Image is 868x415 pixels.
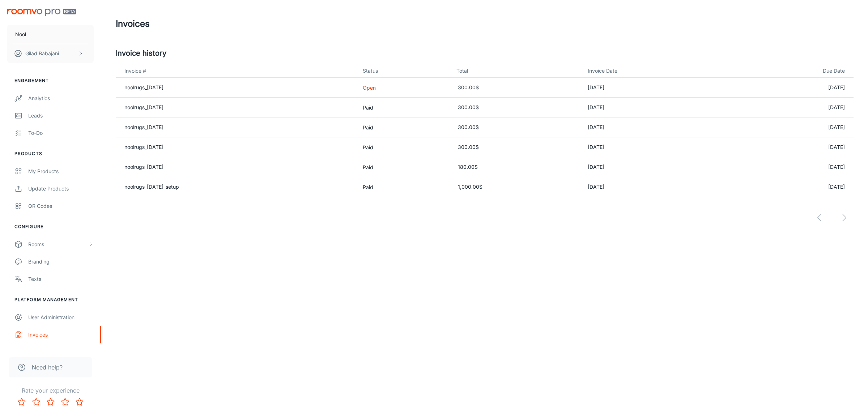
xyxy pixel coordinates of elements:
td: [DATE] [582,98,726,117]
p: Paid [363,144,444,151]
div: My Products [28,167,94,175]
p: Paid [363,183,444,191]
td: ‏300.00 ‏$ [451,137,582,157]
td: [DATE] [726,78,854,98]
a: noolrugs_[DATE] [124,104,163,110]
p: Paid [363,163,444,171]
td: [DATE] [582,177,726,197]
div: Rooms [28,240,88,248]
a: noolrugs_[DATE] [124,144,163,150]
a: noolrugs_[DATE] [124,124,163,130]
h5: Invoice history [116,48,854,59]
div: Analytics [28,94,94,102]
th: Due Date [726,64,854,78]
p: Gilad Babajani [25,50,59,57]
p: Open [363,84,444,91]
td: [DATE] [582,78,726,98]
p: Paid [363,124,444,131]
th: Total [451,64,582,78]
p: Paid [363,104,444,111]
td: ‏300.00 ‏$ [451,98,582,117]
td: [DATE] [582,137,726,157]
td: [DATE] [726,157,854,177]
button: Nool [7,25,94,44]
td: [DATE] [726,98,854,117]
a: noolrugs_[DATE] [124,84,163,90]
a: noolrugs_[DATE]_setup [124,184,179,190]
a: noolrugs_[DATE] [124,164,163,170]
img: Roomvo PRO Beta [7,9,76,16]
th: Status [357,64,450,78]
div: Update Products [28,185,94,193]
div: QR Codes [28,202,94,210]
div: To-do [28,129,94,137]
td: [DATE] [582,157,726,177]
td: [DATE] [726,117,854,137]
td: ‏1,000.00 ‏$ [451,177,582,197]
td: ‏300.00 ‏$ [451,78,582,98]
p: Nool [15,30,26,38]
td: ‏180.00 ‏$ [451,157,582,177]
td: [DATE] [726,137,854,157]
h1: Invoices [116,17,150,30]
div: Leads [28,112,94,120]
button: Gilad Babajani [7,44,94,63]
td: [DATE] [726,177,854,197]
th: Invoice Date [582,64,726,78]
td: [DATE] [582,117,726,137]
td: ‏300.00 ‏$ [451,117,582,137]
th: Invoice # [116,64,357,78]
